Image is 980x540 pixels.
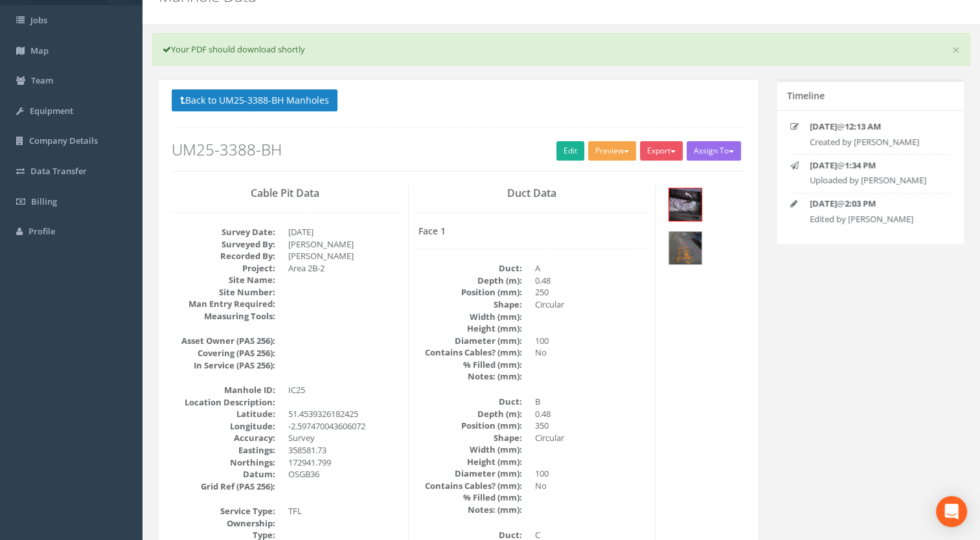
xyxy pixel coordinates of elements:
[535,335,645,347] dd: 100
[172,286,275,298] dt: Site Number:
[418,359,522,371] dt: % Filled (mm):
[29,135,98,146] span: Company Details
[669,232,701,264] img: 8b6d3410-b61b-8e5a-afd6-1d7efb0be247_70b661d1-f491-fc46-6b8f-a69c5856b3b7_thumb.jpg
[30,14,47,26] span: Jobs
[172,517,275,530] dt: Ownership:
[810,174,940,186] p: Uploaded by [PERSON_NAME]
[172,359,275,372] dt: In Service (PAS 256):
[288,226,398,238] dd: [DATE]
[172,274,275,286] dt: Site Name:
[810,213,940,225] p: Edited by [PERSON_NAME]
[535,396,645,408] dd: B
[288,505,398,517] dd: TFL
[172,384,275,396] dt: Manhole ID:
[172,262,275,275] dt: Project:
[152,33,970,66] div: Your PDF should download shortly
[418,370,522,383] dt: Notes: (mm):
[810,136,940,148] p: Created by [PERSON_NAME]
[535,286,645,298] dd: 250
[810,159,940,172] p: @
[535,467,645,480] dd: 100
[418,226,645,236] h4: Face 1
[418,467,522,480] dt: Diameter (mm):
[418,322,522,335] dt: Height (mm):
[669,188,701,221] img: 8b6d3410-b61b-8e5a-afd6-1d7efb0be247_1f1eccae-f08b-1b05-ad9b-a94d0c8cc92c_thumb.jpg
[535,408,645,420] dd: 0.48
[810,159,837,171] strong: [DATE]
[172,408,275,420] dt: Latitude:
[172,505,275,517] dt: Service Type:
[172,396,275,409] dt: Location Description:
[172,444,275,456] dt: Eastings:
[288,262,398,275] dd: Area 2B-2
[535,432,645,444] dd: Circular
[418,504,522,516] dt: Notes: (mm):
[535,346,645,359] dd: No
[556,141,584,161] a: Edit
[418,346,522,359] dt: Contains Cables? (mm):
[787,91,825,100] h5: Timeline
[535,420,645,432] dd: 350
[418,420,522,432] dt: Position (mm):
[288,468,398,480] dd: OSGB36
[845,159,876,171] strong: 1:34 PM
[418,491,522,504] dt: % Filled (mm):
[172,310,275,322] dt: Measuring Tools:
[418,444,522,456] dt: Width (mm):
[418,286,522,298] dt: Position (mm):
[535,298,645,311] dd: Circular
[418,480,522,492] dt: Contains Cables? (mm):
[418,188,645,199] h3: Duct Data
[172,238,275,251] dt: Surveyed By:
[172,456,275,469] dt: Northings:
[810,120,940,133] p: @
[172,226,275,238] dt: Survey Date:
[640,141,683,161] button: Export
[288,384,398,396] dd: IC25
[810,197,940,210] p: @
[418,311,522,323] dt: Width (mm):
[172,432,275,444] dt: Accuracy:
[172,335,275,347] dt: Asset Owner (PAS 256):
[418,408,522,420] dt: Depth (m):
[535,480,645,492] dd: No
[288,250,398,262] dd: [PERSON_NAME]
[288,420,398,433] dd: -2.597470043606072
[288,408,398,420] dd: 51.4539326182425
[172,468,275,480] dt: Datum:
[418,262,522,275] dt: Duct:
[30,45,49,56] span: Map
[172,347,275,359] dt: Covering (PAS 256):
[936,496,967,527] div: Open Intercom Messenger
[28,225,55,237] span: Profile
[535,262,645,275] dd: A
[418,335,522,347] dt: Diameter (mm):
[172,250,275,262] dt: Recorded By:
[588,141,636,161] button: Preview
[31,196,57,207] span: Billing
[810,197,837,209] strong: [DATE]
[288,456,398,469] dd: 172941.799
[418,396,522,408] dt: Duct:
[172,480,275,493] dt: Grid Ref (PAS 256):
[30,105,73,117] span: Equipment
[172,89,337,111] button: Back to UM25-3388-BH Manholes
[288,444,398,456] dd: 358581.73
[952,43,960,57] a: ×
[418,432,522,444] dt: Shape:
[845,120,881,132] strong: 12:13 AM
[172,298,275,310] dt: Man Entry Required:
[418,275,522,287] dt: Depth (m):
[30,165,87,177] span: Data Transfer
[535,275,645,287] dd: 0.48
[172,420,275,433] dt: Longitude:
[31,74,53,86] span: Team
[418,456,522,468] dt: Height (mm):
[172,141,745,158] h2: UM25-3388-BH
[687,141,741,161] button: Assign To
[845,197,876,209] strong: 2:03 PM
[810,120,837,132] strong: [DATE]
[288,238,398,251] dd: [PERSON_NAME]
[288,432,398,444] dd: Survey
[418,298,522,311] dt: Shape:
